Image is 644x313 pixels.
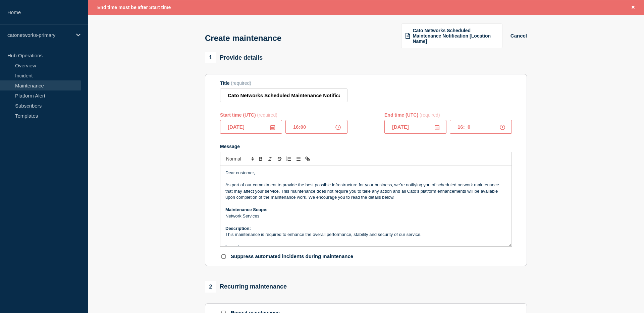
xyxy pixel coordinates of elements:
button: Toggle link [303,155,312,163]
div: Provide details [205,52,263,63]
button: Toggle strikethrough text [275,155,284,163]
strong: Impact: [225,244,241,249]
div: Start time (UTC) [220,112,347,118]
span: 1 [205,52,216,63]
strong: Maintenance Scope: [225,207,268,212]
div: Recurring maintenance [205,281,287,293]
span: (required) [257,112,277,118]
p: Suppress automated incidents during maintenance [231,253,353,260]
p: Network Services [225,213,506,219]
button: Toggle bold text [256,155,265,163]
span: (required) [420,112,440,118]
input: Suppress automated incidents during maintenance [221,254,226,259]
button: Toggle bulleted list [293,155,303,163]
button: Toggle ordered list [284,155,293,163]
input: HH:MM [450,120,512,134]
button: Close banner [629,4,637,11]
div: Title [220,80,347,86]
input: YYYY-MM-DD [220,120,282,134]
input: YYYY-MM-DD [384,120,446,134]
div: Message [220,166,512,246]
div: Message [220,144,512,149]
span: Font size [223,155,256,163]
input: Title [220,88,347,102]
p: This maintenance is required to enhance the overall performance, stability and security of our se... [225,232,506,238]
strong: Description: [225,226,251,231]
span: End time must be after Start time [97,5,171,10]
button: Toggle italic text [265,155,275,163]
h1: Create maintenance [205,34,281,43]
p: As part of our commitment to provide the best possible infrastructure for your business, we’re no... [225,182,506,200]
img: template icon [406,33,410,39]
span: 2 [205,281,216,293]
span: Cato Networks Scheduled Maintenance Notification [Location Name] [413,28,498,44]
span: (required) [231,80,251,86]
p: catonetworks-primary [7,32,72,38]
div: End time (UTC) [384,112,512,118]
p: Dear customer, [225,170,506,176]
button: Cancel [511,33,527,39]
input: HH:MM [285,120,347,134]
